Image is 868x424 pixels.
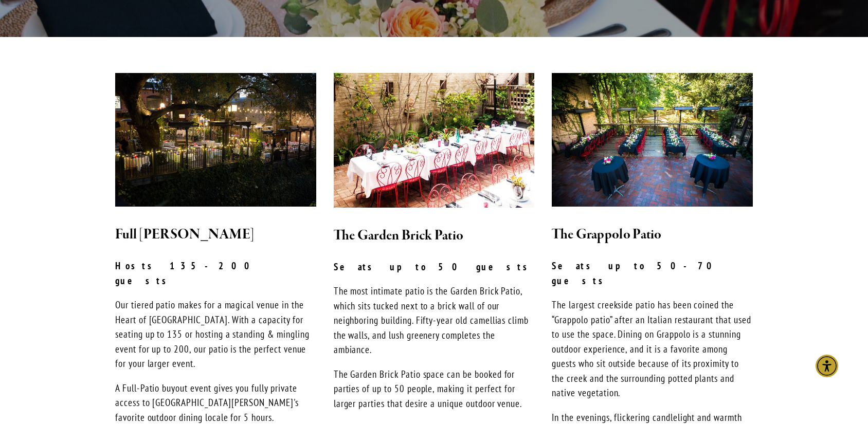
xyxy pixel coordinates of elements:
[115,260,268,287] strong: Hosts 135-200 guests
[334,73,535,208] img: bricks.jpg
[552,73,753,207] img: Our Grappolo Patio seats 50 to 70 guests.
[334,261,534,273] strong: Seats up to 50 guests
[552,260,730,287] strong: Seats up to 50-70 guests
[552,224,753,246] h2: The Grappolo Patio
[334,284,535,357] p: The most intimate patio is the Garden Brick Patio, which sits tucked next to a brick wall of our ...
[552,298,753,400] p: The largest creekside patio has been coined the “Grappolo patio” after an Italian restaurant that...
[115,298,316,371] p: Our tiered patio makes for a magical venue in the Heart of [GEOGRAPHIC_DATA]. With a capacity for...
[115,224,316,246] h2: Full [PERSON_NAME]
[115,73,316,207] img: novo-restaurant-lounge-patio-33_v2.jpg
[816,355,838,377] div: Accessibility Menu
[334,367,535,411] p: The Garden Brick Patio space can be booked for parties of up to 50 people, making it perfect for ...
[334,225,535,247] h2: The Garden Brick Patio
